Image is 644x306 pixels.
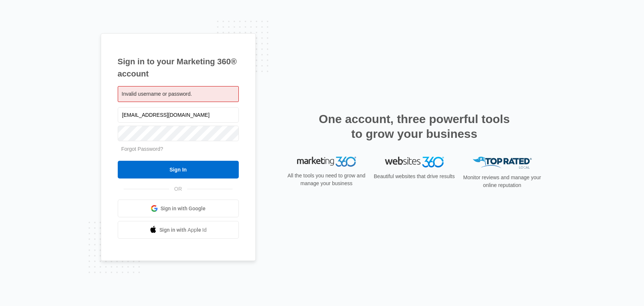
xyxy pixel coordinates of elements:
span: OR [169,185,187,193]
p: Monitor reviews and manage your online reputation [461,174,544,189]
h1: Sign in to your Marketing 360® account [118,55,239,80]
a: Sign in with Apple Id [118,221,239,239]
a: Sign in with Google [118,200,239,217]
input: Email [118,107,239,123]
span: Sign in with Apple Id [159,226,207,234]
img: Websites 360 [385,157,444,167]
h2: One account, three powerful tools to grow your business [317,112,512,141]
img: Top Rated Local [473,157,532,169]
a: Forgot Password? [121,146,163,152]
input: Sign In [118,161,239,178]
p: All the tools you need to grow and manage your business [285,172,368,187]
img: Marketing 360 [297,157,356,167]
p: Beautiful websites that drive results [373,173,456,180]
span: Sign in with Google [161,205,206,212]
span: Invalid username or password. [122,91,192,97]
